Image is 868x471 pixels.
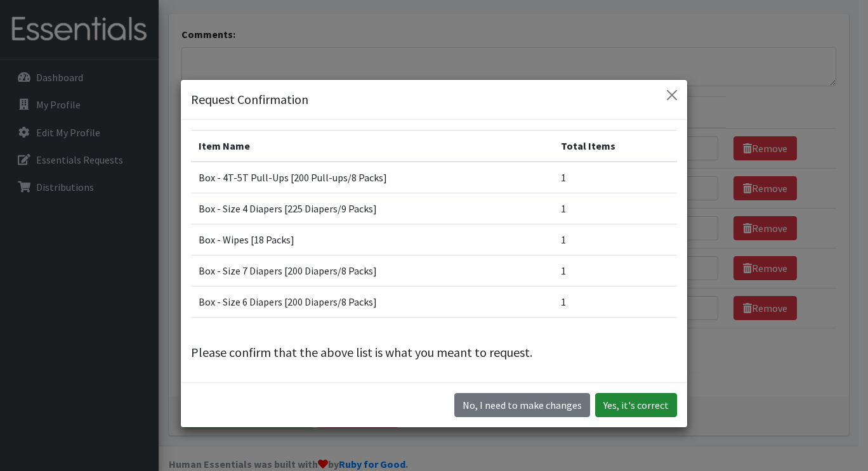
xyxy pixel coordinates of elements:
td: Box - Size 4 Diapers [225 Diapers/9 Packs] [191,193,553,224]
h5: Request Confirmation [191,90,308,109]
td: 1 [553,286,678,317]
th: Item Name [191,130,553,162]
td: Box - 4T-5T Pull-Ups [200 Pull-ups/8 Packs] [191,162,553,193]
p: Please confirm that the above list is what you meant to request. [191,343,677,362]
td: Box - Size 7 Diapers [200 Diapers/8 Packs] [191,255,553,286]
td: 1 [553,224,678,255]
td: 1 [553,193,678,224]
td: 1 [553,162,678,193]
button: Yes, it's correct [595,393,677,417]
td: Box - Wipes [18 Packs] [191,224,553,255]
td: 1 [553,255,678,286]
button: Close [662,85,682,105]
td: Box - Size 6 Diapers [200 Diapers/8 Packs] [191,286,553,317]
button: No I need to make changes [454,393,590,417]
th: Total Items [553,130,678,162]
